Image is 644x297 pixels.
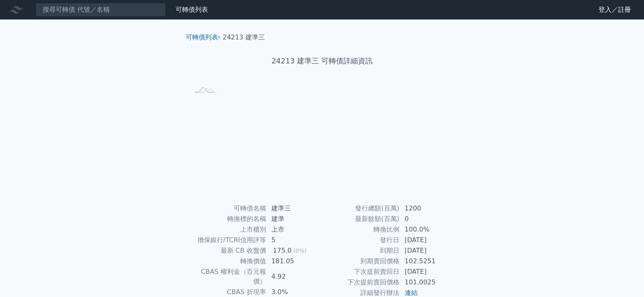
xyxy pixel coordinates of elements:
a: 連結 [405,289,418,297]
td: 擔保銀行/TCRI信用評等 [189,235,267,245]
li: › [186,33,221,42]
td: 0 [400,214,455,224]
td: 4.92 [267,267,322,287]
td: 轉換價值 [189,256,267,267]
a: 登入／註冊 [592,3,637,16]
td: 建準三 [267,203,322,214]
td: 最新 CB 收盤價 [189,245,267,256]
td: 上市 [267,224,322,235]
td: 1200 [400,203,455,214]
td: 101.0025 [400,277,455,288]
td: 最新餘額(百萬) [322,214,400,224]
td: 到期日 [322,245,400,256]
input: 搜尋可轉債 代號／名稱 [36,3,166,17]
td: 下次提前賣回價格 [322,277,400,288]
td: [DATE] [400,245,455,256]
div: 175.0 [271,246,293,256]
td: [DATE] [400,267,455,277]
td: 轉換比例 [322,224,400,235]
td: 建準 [267,214,322,224]
a: 可轉債列表 [186,33,218,41]
td: CBAS 權利金（百元報價） [189,267,267,287]
td: 5 [267,235,322,245]
td: [DATE] [400,235,455,245]
td: 100.0% [400,224,455,235]
td: 轉換標的名稱 [189,214,267,224]
td: 可轉債名稱 [189,203,267,214]
a: 可轉債列表 [176,6,208,13]
td: 到期賣回價格 [322,256,400,267]
td: 102.5251 [400,256,455,267]
td: 發行日 [322,235,400,245]
td: 上市櫃別 [189,224,267,235]
td: 下次提前賣回日 [322,267,400,277]
span: (0%) [293,247,307,254]
h1: 24213 建準三 可轉債詳細資訊 [179,55,465,67]
td: 發行總額(百萬) [322,203,400,214]
li: 24213 建準三 [223,33,265,42]
td: 181.05 [267,256,322,267]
